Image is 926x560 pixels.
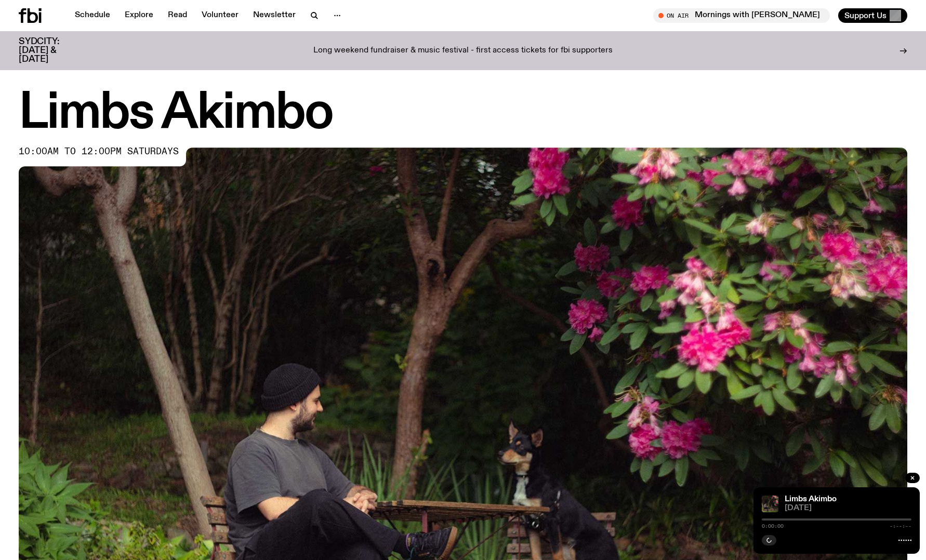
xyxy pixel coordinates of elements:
h3: SYDCITY: [DATE] & [DATE] [19,37,85,64]
h1: Limbs Akimbo [19,90,907,137]
button: Support Us [838,8,907,23]
span: Support Us [844,11,887,20]
span: 10:00am to 12:00pm saturdays [19,148,179,156]
span: 0:00:00 [762,524,784,529]
a: Explore [118,8,160,23]
a: Read [162,8,193,23]
a: Volunteer [195,8,245,23]
span: [DATE] [785,504,911,512]
a: Schedule [69,8,116,23]
img: Jackson sits at an outdoor table, legs crossed and gazing at a black and brown dog also sitting a... [762,496,778,512]
button: On AirMornings with [PERSON_NAME] / Springing into some great music haha do u see what i did ther... [653,8,830,23]
span: -:--:-- [890,524,911,529]
p: Long weekend fundraiser & music festival - first access tickets for fbi supporters [313,46,613,56]
a: Newsletter [247,8,302,23]
a: Limbs Akimbo [785,495,837,503]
